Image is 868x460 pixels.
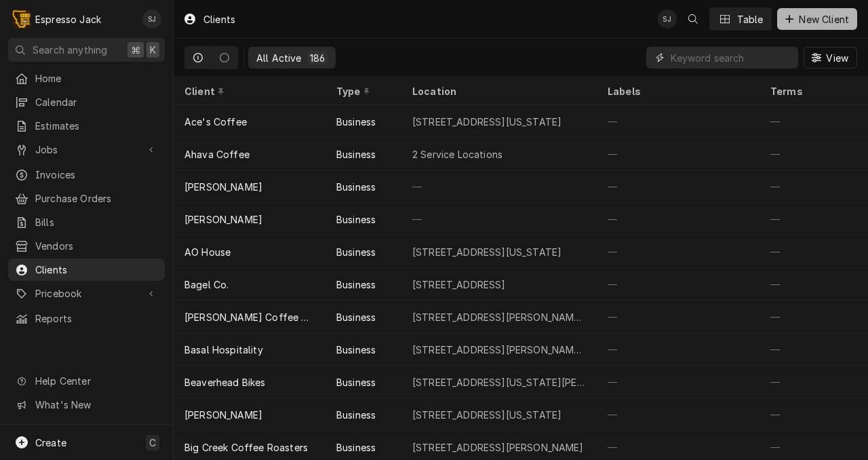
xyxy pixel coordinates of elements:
[597,366,759,398] div: —
[412,147,502,161] div: 2 Service Locations
[35,398,157,412] span: What's New
[336,310,376,324] div: Business
[8,394,165,416] a: Go to What's New
[8,211,165,233] a: Bills
[149,436,156,450] span: C
[35,168,158,182] span: Invoices
[8,67,165,90] a: Home
[412,310,586,324] div: [STREET_ADDRESS][PERSON_NAME][PERSON_NAME][US_STATE]
[184,115,247,129] div: Ace's Coffee
[412,343,586,357] div: [STREET_ADDRESS][PERSON_NAME][US_STATE]
[412,440,584,455] div: [STREET_ADDRESS][PERSON_NAME]
[336,147,376,161] div: Business
[759,105,857,138] div: —
[336,408,376,422] div: Business
[35,119,158,133] span: Estimates
[8,187,165,210] a: Purchase Orders
[184,84,312,98] div: Client
[8,307,165,330] a: Reports
[759,301,857,333] div: —
[823,51,851,65] span: View
[35,191,158,206] span: Purchase Orders
[759,138,857,170] div: —
[597,398,759,431] div: —
[256,51,302,65] div: All Active
[597,333,759,366] div: —
[8,115,165,137] a: Estimates
[759,235,857,268] div: —
[658,9,677,28] div: Samantha Janssen's Avatar
[184,277,229,292] div: Bagel Co.
[671,47,791,69] input: Keyword search
[759,203,857,235] div: —
[682,8,704,30] button: Open search
[8,164,165,186] a: Invoices
[8,258,165,281] a: Clients
[142,9,161,28] div: Samantha Janssen's Avatar
[184,375,266,389] div: Beaverhead Bikes
[35,12,101,26] div: Espresso Jack
[142,9,161,28] div: SJ
[804,47,857,69] button: View
[310,51,325,65] div: 186
[12,9,31,28] div: Espresso Jack's Avatar
[184,212,262,227] div: [PERSON_NAME]
[336,245,376,259] div: Business
[759,170,857,203] div: —
[777,8,857,30] button: New Client
[35,215,158,229] span: Bills
[184,180,262,194] div: [PERSON_NAME]
[401,170,597,203] div: —
[412,115,561,129] div: [STREET_ADDRESS][US_STATE]
[658,9,677,28] div: SJ
[8,370,165,392] a: Go to Help Center
[35,263,158,277] span: Clients
[412,84,586,98] div: Location
[759,333,857,366] div: —
[336,180,376,194] div: Business
[336,212,376,227] div: Business
[336,277,376,292] div: Business
[737,12,764,26] div: Table
[33,43,107,57] span: Search anything
[597,105,759,138] div: —
[597,138,759,170] div: —
[35,374,157,388] span: Help Center
[184,310,315,324] div: [PERSON_NAME] Coffee House
[336,375,376,389] div: Business
[35,286,138,301] span: Pricebook
[131,43,140,57] span: ⌘
[184,343,263,357] div: Basal Hospitality
[770,84,844,98] div: Terms
[336,343,376,357] div: Business
[35,239,158,253] span: Vendors
[608,84,749,98] div: Labels
[336,440,376,455] div: Business
[35,437,66,448] span: Create
[35,71,158,85] span: Home
[8,38,165,62] button: Search anything⌘K
[8,235,165,257] a: Vendors
[796,12,852,26] span: New Client
[597,235,759,268] div: —
[597,301,759,333] div: —
[8,91,165,113] a: Calendar
[401,203,597,235] div: —
[336,115,376,129] div: Business
[8,138,165,161] a: Go to Jobs
[597,170,759,203] div: —
[35,142,138,157] span: Jobs
[184,440,308,455] div: Big Creek Coffee Roasters
[412,408,561,422] div: [STREET_ADDRESS][US_STATE]
[597,268,759,301] div: —
[35,311,158,326] span: Reports
[412,245,561,259] div: [STREET_ADDRESS][US_STATE]
[184,245,231,259] div: AO House
[759,398,857,431] div: —
[12,9,31,28] div: E
[412,375,586,389] div: [STREET_ADDRESS][US_STATE][PERSON_NAME]
[336,84,388,98] div: Type
[35,95,158,109] span: Calendar
[184,408,262,422] div: [PERSON_NAME]
[412,277,506,292] div: [STREET_ADDRESS]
